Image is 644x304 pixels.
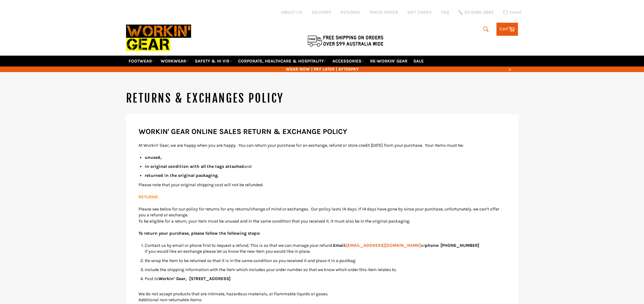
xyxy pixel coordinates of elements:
a: Cart [496,23,518,36]
strong: phone: [PHONE_NUMBER] [425,243,479,248]
a: SAFETY & HI VIS [192,56,235,67]
p: Please note that your original shipping cost will not be refunded. [139,182,506,188]
img: Flat $9.95 shipping Australia wide [307,34,384,47]
a: Email [503,10,521,15]
strong: Workin’ Gear, [STREET_ADDRESS] [158,276,231,281]
strong: To return your purchase, please follow the following steps: [139,231,260,236]
a: ABOUT US [281,9,302,15]
a: SALE [411,56,426,67]
strong: unused, [145,155,162,160]
li: Include the shipping information with the item which includes your order number so that we know w... [145,267,506,273]
strong: Email: [333,243,421,248]
a: 02 6280 5885 [458,10,494,15]
span: Email [510,10,521,15]
li: Re-wrap the item to be returned so that it is in the same condition as you received it and place ... [145,258,506,264]
a: FOOTWEAR [126,56,157,67]
a: [EMAIL_ADDRESS][DOMAIN_NAME] [346,243,421,248]
a: FAQ [441,9,449,15]
strong: returned in the original packaging. [145,173,219,178]
a: WORKWEAR [158,56,191,67]
p: Please see below for our policy for returns for any returns/change of mind or exchanges. Our poli... [139,206,506,224]
strong: RETURNS [139,194,158,200]
p: We do not accept products that are intimate, hazardous materials, or flammable liquids or gases. ... [139,291,506,303]
a: RE-WORKIN' GEAR [368,56,410,67]
li: Contact us by email or phone first to request a refund. This is so that we can manage your refund... [145,242,506,255]
a: RETURNS [341,9,360,15]
p: At Workin’ Gear, we are happy when you are happy. You can return your purchase for an exchange, r... [139,142,506,148]
a: CORPORATE, HEALTHCARE & HOSPITALITY [236,56,329,67]
span: 02 6280 5885 [464,10,494,15]
a: GIFT CARDS [407,9,432,15]
strong: in original condition with all the tags attached [145,164,244,169]
img: Workin Gear leaders in Workwear, Safety Boots, PPE, Uniforms. Australia's No.1 in Workwear [126,20,191,55]
a: DELIVERY [312,9,331,15]
span: WEAR NOW | PAY LATER | AFTERPAY [126,66,518,72]
li: and [145,164,506,169]
a: ACCESSORIES [330,56,367,67]
a: TRACK ORDER [369,9,398,15]
h1: RETURNS & EXCHANGES POLICY [126,91,518,106]
strong: WORKIN' GEAR ONLINE SALES RETURN & EXCHANGE POLICY [139,127,347,136]
li: Post to [145,276,506,288]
